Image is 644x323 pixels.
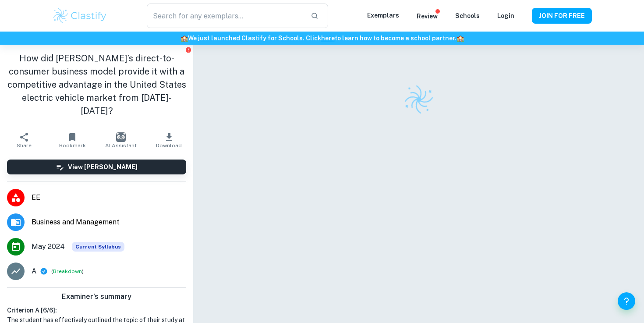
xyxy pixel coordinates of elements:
[59,142,86,149] span: Bookmark
[53,267,82,275] button: Breakdown
[618,292,635,310] button: Help and Feedback
[17,142,32,149] span: Share
[401,82,436,117] img: Clastify logo
[7,160,186,174] button: View [PERSON_NAME]
[145,128,193,153] button: Download
[48,128,96,153] button: Bookmark
[147,4,304,28] input: Search for any exemplars...
[185,46,191,53] button: Report issue
[7,52,186,117] h1: How did [PERSON_NAME]’s direct-to-consumer business model provide it with a competitive advantage...
[116,132,126,142] img: AI Assistant
[456,35,464,42] span: 🏫
[51,267,84,276] span: ( )
[32,192,186,203] span: EE
[417,11,438,21] p: Review
[68,162,138,172] h6: View [PERSON_NAME]
[497,12,514,19] a: Login
[52,7,108,25] img: Clastify logo
[4,291,190,302] h6: Examiner's summary
[7,305,186,315] h6: Criterion A [ 6 / 6 ]:
[180,35,188,42] span: 🏫
[72,242,124,252] span: Current Syllabus
[97,128,145,153] button: AI Assistant
[32,266,36,277] p: A
[156,142,182,149] span: Download
[367,11,399,20] p: Exemplars
[105,142,137,149] span: AI Assistant
[72,242,124,252] div: This exemplar is based on the current syllabus. Feel free to refer to it for inspiration/ideas wh...
[2,33,642,43] h6: We just launched Clastify for Schools. Click to learn how to become a school partner.
[321,35,335,42] a: here
[532,8,592,24] button: JOIN FOR FREE
[32,217,186,227] span: Business and Management
[455,12,480,19] a: Schools
[32,241,65,252] span: May 2024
